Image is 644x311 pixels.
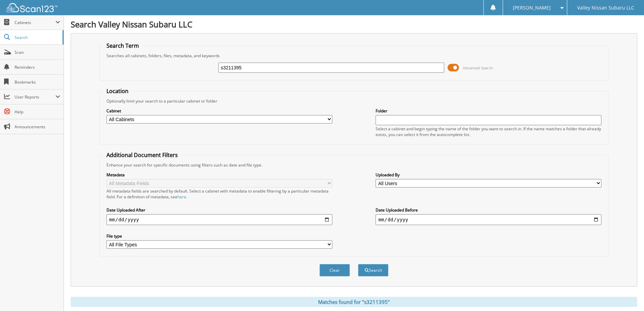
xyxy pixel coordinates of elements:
[106,207,332,213] label: Date Uploaded After
[15,49,60,55] span: Scan
[103,87,132,95] legend: Location
[71,297,637,307] div: Matches found for "s3211395"
[319,264,350,276] button: Clear
[106,233,332,239] label: File type
[103,151,181,159] legend: Additional Document Filters
[376,207,601,213] label: Date Uploaded Before
[15,79,60,85] span: Bookmarks
[376,172,601,178] label: Uploaded By
[71,19,637,30] h1: Search Valley Nissan Subaru LLC
[106,214,332,225] input: start
[106,172,332,178] label: Metadata
[358,264,388,276] button: Search
[513,6,551,10] span: [PERSON_NAME]
[376,108,601,114] label: Folder
[577,6,634,10] span: Valley Nissan Subaru LLC
[103,42,142,49] legend: Search Term
[15,109,60,115] span: Help
[103,162,605,168] div: Enhance your search for specific documents using filters such as date and file type.
[106,108,332,114] label: Cabinet
[15,35,59,40] span: Search
[15,94,55,100] span: User Reports
[103,98,605,104] div: Optionally limit your search to a particular cabinet or folder
[177,194,186,200] a: here
[15,64,60,70] span: Reminders
[15,20,55,25] span: Cabinets
[376,214,601,225] input: end
[103,53,605,59] div: Searches all cabinets, folders, files, metadata, and keywords
[7,3,57,12] img: scan123-logo-white.svg
[376,126,601,137] div: Select a cabinet and begin typing the name of the folder you want to search in. If the name match...
[463,65,493,70] span: Advanced Search
[106,188,332,200] div: All metadata fields are searched by default. Select a cabinet with metadata to enable filtering b...
[15,124,60,130] span: Announcements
